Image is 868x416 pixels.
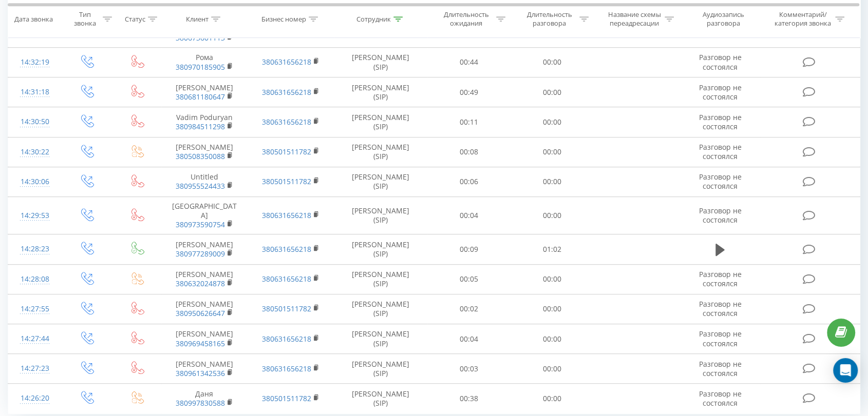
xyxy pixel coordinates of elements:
td: [PERSON_NAME] (SIP) [334,47,427,77]
div: Комментарий/категория звонка [772,11,833,28]
a: 380501511782 [262,176,311,186]
div: 14:31:18 [18,82,51,102]
div: Сотрудник [356,15,391,24]
td: 00:00 [511,47,594,77]
span: Разговор не состоялся [699,329,741,348]
span: Разговор не состоялся [699,142,741,161]
span: Разговор не состоялся [699,112,741,131]
div: 14:28:08 [18,269,51,289]
td: 00:00 [511,137,594,167]
a: 380631656218 [262,274,311,284]
td: 00:00 [511,324,594,354]
td: [PERSON_NAME] (SIP) [334,77,427,107]
td: 00:00 [511,384,594,413]
a: 380631656218 [262,364,311,373]
span: Разговор не состоялся [699,269,741,288]
a: 380961342536 [176,368,225,378]
td: 01:02 [511,234,594,264]
span: Разговор не состоялся [699,389,741,408]
td: [GEOGRAPHIC_DATA] [161,196,248,234]
td: [PERSON_NAME] [161,77,248,107]
div: Клиент [186,15,209,24]
a: 380631656218 [262,117,311,127]
span: Разговор не состоялся [699,299,741,318]
td: [PERSON_NAME] (SIP) [334,384,427,413]
div: Open Intercom Messenger [833,358,858,383]
td: 00:49 [427,77,511,107]
a: 380501511782 [262,393,311,403]
a: 380681180647 [176,92,225,102]
div: 14:28:23 [18,239,51,259]
td: 00:03 [427,354,511,384]
a: 380632024878 [176,279,225,288]
span: Разговор не состоялся [699,359,741,378]
td: Untitled [161,167,248,196]
td: Vadim Poduryan [161,107,248,137]
td: Рома [161,47,248,77]
td: 00:06 [427,167,511,196]
td: 00:09 [427,234,511,264]
td: [PERSON_NAME] [161,234,248,264]
td: 00:00 [511,264,594,294]
div: 14:27:55 [18,299,51,319]
td: 00:04 [427,324,511,354]
td: [PERSON_NAME] [161,264,248,294]
td: [PERSON_NAME] (SIP) [334,324,427,354]
td: 00:11 [427,107,511,137]
div: 14:30:50 [18,112,51,132]
div: Бизнес номер [261,15,306,24]
a: 380977289009 [176,249,225,259]
div: 14:29:53 [18,206,51,226]
div: Статус [125,15,145,24]
td: 00:00 [511,167,594,196]
a: 380631656218 [262,87,311,97]
td: [PERSON_NAME] (SIP) [334,264,427,294]
a: 380501511782 [262,304,311,313]
a: 380984511298 [176,122,225,131]
td: [PERSON_NAME] [161,324,248,354]
td: 00:02 [427,294,511,324]
td: [PERSON_NAME] (SIP) [334,167,427,196]
td: 00:44 [427,47,511,77]
td: Даня [161,384,248,413]
td: [PERSON_NAME] (SIP) [334,234,427,264]
div: Аудиозапись разговора [690,11,757,28]
td: [PERSON_NAME] (SIP) [334,196,427,234]
a: 380970185905 [176,62,225,72]
a: 380969458165 [176,339,225,348]
div: Дата звонка [14,15,53,24]
a: 380997830588 [176,398,225,408]
td: 00:00 [511,196,594,234]
a: 380973590754 [176,220,225,229]
div: Длительность разговора [522,11,577,28]
td: [PERSON_NAME] [161,294,248,324]
td: [PERSON_NAME] (SIP) [334,294,427,324]
td: [PERSON_NAME] [161,137,248,167]
span: Разговор не состоялся [699,83,741,102]
td: 00:04 [427,196,511,234]
a: 380950626647 [176,308,225,318]
div: 14:27:44 [18,329,51,349]
td: 00:00 [511,354,594,384]
a: 380955524433 [176,181,225,191]
div: 14:27:23 [18,359,51,379]
a: 380631656218 [262,210,311,220]
td: 00:00 [511,107,594,137]
div: 14:32:19 [18,52,51,72]
td: 00:08 [427,137,511,167]
div: 14:30:06 [18,172,51,192]
td: [PERSON_NAME] (SIP) [334,354,427,384]
td: 00:00 [511,77,594,107]
td: [PERSON_NAME] (SIP) [334,107,427,137]
div: Длительность ожидания [439,11,494,28]
a: 380631656218 [262,334,311,344]
span: Разговор не состоялся [699,52,741,71]
td: 00:05 [427,264,511,294]
div: 14:30:22 [18,142,51,162]
span: Разговор не состоялся [699,172,741,191]
span: Разговор не состоялся [699,206,741,225]
a: 380508350088 [176,151,225,161]
div: Тип звонка [70,11,100,28]
td: 00:00 [511,294,594,324]
a: 380501511782 [262,147,311,156]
